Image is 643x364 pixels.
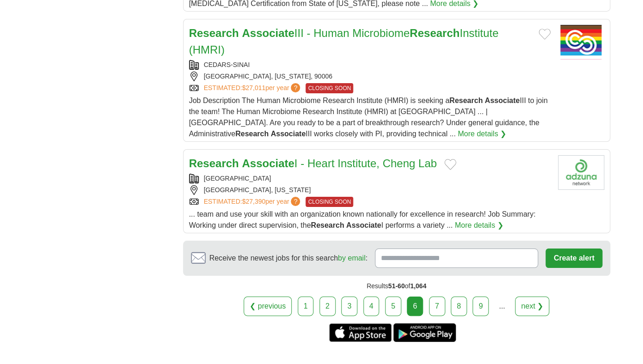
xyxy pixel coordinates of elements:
span: $27,390 [242,198,265,205]
a: Get the Android app [393,323,456,342]
a: More details ❯ [455,220,503,231]
span: ? [291,197,300,206]
span: Job Description The Human Microbiome Research Institute (HMRI) is seeking a III to join the team!... [189,97,548,138]
button: Create alert [545,249,602,268]
a: CEDARS-SINAI [204,61,250,68]
strong: Associate [346,221,381,229]
a: 5 [385,297,401,316]
img: CEDARS SINAI logo [558,25,604,60]
div: Results of [183,276,610,297]
span: ? [291,83,300,92]
strong: Research [189,27,239,39]
strong: Research [235,130,269,138]
div: [GEOGRAPHIC_DATA] [189,174,551,183]
a: 4 [363,297,380,316]
a: ESTIMATED:$27,390per year? [204,197,302,207]
button: Add to favorite jobs [539,29,551,40]
span: CLOSING SOON [306,83,353,93]
div: [GEOGRAPHIC_DATA], [US_STATE], 90006 [189,72,551,81]
a: Research AssociateI - Heart Institute, Cheng Lab [189,157,437,170]
span: CLOSING SOON [306,197,353,207]
strong: Associate [270,130,306,138]
button: Add to favorite jobs [444,159,456,170]
img: Company logo [558,155,604,190]
span: $27,011 [242,84,265,91]
a: 2 [319,297,336,316]
strong: Associate [242,27,294,39]
a: 9 [472,297,489,316]
strong: Research [311,221,344,229]
a: More details ❯ [458,128,506,140]
a: 7 [429,297,445,316]
span: 1,064 [410,282,426,290]
a: 3 [341,297,357,316]
strong: Research [410,27,459,39]
div: ... [493,297,511,315]
a: by email [338,254,366,262]
span: ... team and use your skill with an organization known nationally for excellence in research! Job... [189,210,536,229]
span: Receive the newest jobs for this search : [209,253,367,264]
span: 51-60 [388,282,405,290]
a: Research AssociateIII - Human MicrobiomeResearchInstitute (HMRI) [189,27,499,56]
div: 6 [407,297,423,316]
a: 8 [451,297,467,316]
a: next ❯ [515,297,549,316]
a: ❮ previous [244,297,292,316]
strong: Research [449,97,483,104]
a: ESTIMATED:$27,011per year? [204,83,302,93]
a: 1 [298,297,314,316]
a: Get the iPhone app [329,323,392,342]
strong: Associate [484,97,520,104]
strong: Research [189,157,239,170]
div: [GEOGRAPHIC_DATA], [US_STATE] [189,185,551,195]
strong: Associate [242,157,294,170]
